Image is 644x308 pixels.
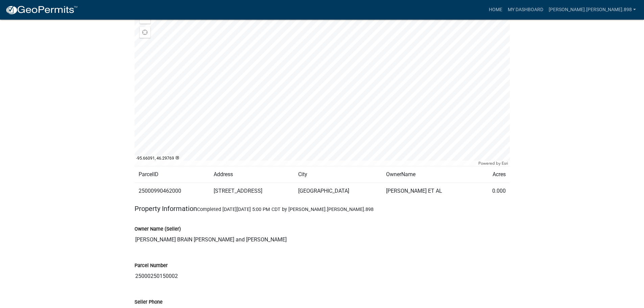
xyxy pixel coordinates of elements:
td: Acres [477,166,509,183]
td: [GEOGRAPHIC_DATA] [294,183,382,199]
td: 0.000 [477,183,509,199]
a: [PERSON_NAME].[PERSON_NAME].898 [546,3,639,16]
td: City [294,166,382,183]
label: Owner Name (Seller) [135,227,181,232]
td: OwnerName [382,166,477,183]
td: [PERSON_NAME] ET AL [382,183,477,199]
a: Home [486,3,505,16]
div: Powered by [477,161,510,166]
td: Address [210,166,294,183]
h5: Property Information [135,205,510,213]
a: My Dashboard [505,3,546,16]
label: Seller Phone [135,300,163,305]
a: Esri [502,161,508,166]
div: Find my location [140,27,150,38]
td: ParcelID [135,166,210,183]
td: [STREET_ADDRESS] [210,183,294,199]
label: Parcel Number [135,263,168,268]
td: 25000990462000 [135,183,210,199]
span: Completed [DATE][DATE] 5:00 PM CDT by [PERSON_NAME].[PERSON_NAME].898 [197,207,374,212]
